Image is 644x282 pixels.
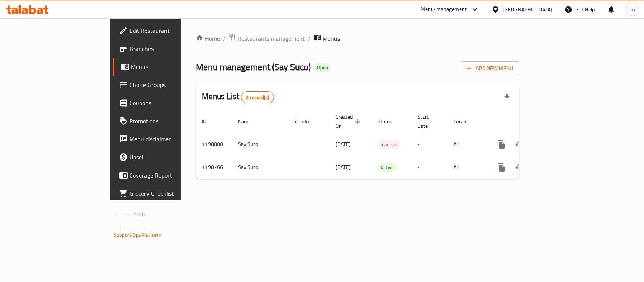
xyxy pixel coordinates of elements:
[503,5,552,14] div: [GEOGRAPHIC_DATA]
[114,210,132,219] span: Version:
[453,117,477,126] span: Locale
[238,34,305,43] span: Restaurants management
[229,34,305,43] a: Restaurants management
[314,64,331,71] span: Open
[196,34,519,43] nav: breadcrumb
[196,58,311,75] span: Menu management ( Say Suco )
[113,94,217,112] a: Coupons
[114,222,148,232] span: Get support on:
[114,230,161,240] a: Support.OpsPlatform
[238,117,261,126] span: Name
[323,34,340,43] span: Menus
[486,110,571,133] th: Actions
[378,140,400,149] div: Inactive
[129,135,211,144] span: Menu disclaimer
[467,64,513,73] span: Add New Menu
[630,5,635,14] span: m
[223,34,226,43] li: /
[492,135,510,153] button: more
[241,91,274,103] div: Total records count
[411,156,447,179] td: -
[129,171,211,180] span: Coverage Report
[131,62,211,71] span: Menus
[411,133,447,156] td: -
[129,116,211,126] span: Promotions
[113,166,217,184] a: Coverage Report
[335,139,351,149] span: [DATE]
[417,112,438,130] span: Start Date
[113,58,217,76] a: Menus
[129,80,211,89] span: Choice Groups
[129,189,211,198] span: Grocery Checklist
[113,76,217,94] a: Choice Groups
[133,210,145,219] span: 1.0.0
[196,110,571,179] table: enhanced table
[378,117,402,126] span: Status
[241,94,274,101] span: 2 record(s)
[129,44,211,53] span: Branches
[202,91,274,103] h2: Menus List
[461,61,519,75] button: Add New Menu
[510,135,529,153] button: Change Status
[378,163,397,172] div: Active
[447,156,486,179] td: All
[295,117,320,126] span: Vendor
[129,26,211,35] span: Edit Restaurant
[113,130,217,148] a: Menu disclaimer
[308,34,310,43] li: /
[113,112,217,130] a: Promotions
[378,163,397,172] span: Active
[447,133,486,156] td: All
[129,153,211,162] span: Upsell
[492,158,510,176] button: more
[113,148,217,166] a: Upsell
[421,5,467,14] div: Menu-management
[335,162,351,172] span: [DATE]
[378,140,400,149] span: Inactive
[129,98,211,107] span: Coupons
[232,133,289,156] td: Say Suco
[202,117,216,126] span: ID
[232,156,289,179] td: Say Suco
[510,158,529,176] button: Change Status
[113,184,217,202] a: Grocery Checklist
[113,21,217,40] a: Edit Restaurant
[498,88,516,106] div: Export file
[113,40,217,58] a: Branches
[335,112,363,130] span: Created On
